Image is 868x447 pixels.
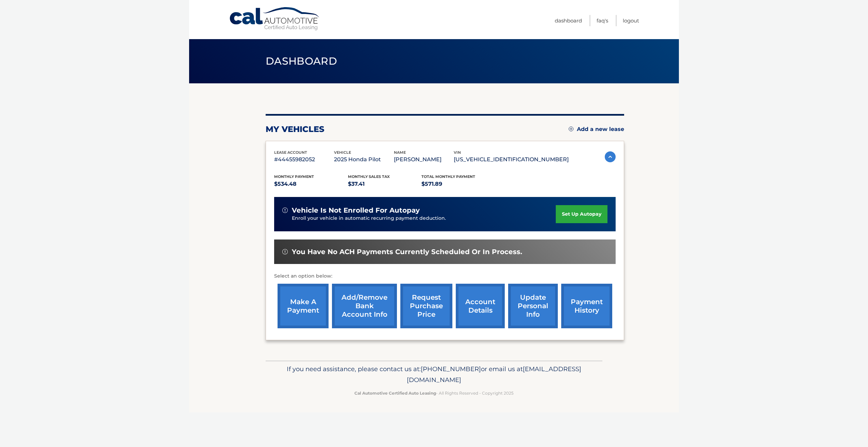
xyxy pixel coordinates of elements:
[274,272,616,280] p: Select an option below:
[508,284,558,328] a: update personal info
[421,179,495,189] p: $571.89
[569,126,624,133] a: Add a new lease
[605,151,616,162] img: accordion-active.svg
[292,206,420,215] span: vehicle is not enrolled for autopay
[278,284,329,328] a: make a payment
[266,124,324,134] h2: my vehicles
[334,150,351,155] span: vehicle
[332,284,397,328] a: Add/Remove bank account info
[597,15,608,26] a: FAQ's
[274,174,314,179] span: Monthly Payment
[292,215,556,222] p: Enroll your vehicle in automatic recurring payment deduction.
[354,391,436,396] strong: Cal Automotive Certified Auto Leasing
[274,179,348,189] p: $534.48
[421,365,481,373] span: [PHONE_NUMBER]
[407,365,581,384] span: [EMAIL_ADDRESS][DOMAIN_NAME]
[623,15,639,26] a: Logout
[454,150,461,155] span: vin
[282,208,288,213] img: alert-white.svg
[394,155,454,164] p: [PERSON_NAME]
[334,155,394,164] p: 2025 Honda Pilot
[270,390,598,397] p: - All Rights Reserved - Copyright 2025
[556,205,607,223] a: set up autopay
[348,174,390,179] span: Monthly sales Tax
[270,364,598,385] p: If you need assistance, please contact us at: or email us at
[348,179,422,189] p: $37.41
[555,15,582,26] a: Dashboard
[561,284,612,328] a: payment history
[292,248,522,256] span: You have no ACH payments currently scheduled or in process.
[266,55,337,67] span: Dashboard
[454,155,569,164] p: [US_VEHICLE_IDENTIFICATION_NUMBER]
[569,127,573,131] img: add.svg
[229,7,321,31] a: Cal Automotive
[274,155,334,164] p: #44455982052
[274,150,307,155] span: lease account
[282,249,288,254] img: alert-white.svg
[394,150,406,155] span: name
[400,284,452,328] a: request purchase price
[421,174,475,179] span: Total Monthly Payment
[456,284,505,328] a: account details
